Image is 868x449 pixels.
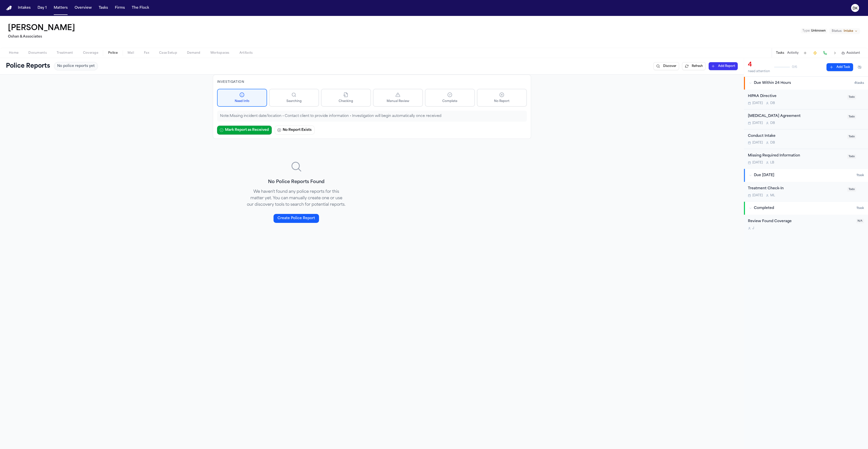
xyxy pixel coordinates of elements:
[442,99,457,103] span: Complete
[321,89,371,107] button: Checking
[770,121,775,125] span: D B
[6,6,12,10] img: Finch Logo
[776,51,784,55] button: Tasks
[770,141,775,145] span: D B
[682,62,706,70] button: Refresh
[855,63,864,71] button: Hide completed tasks (⌘⇧H)
[841,51,860,55] button: Assistant
[387,99,409,103] span: Manual Review
[744,215,868,234] div: Open task: Review Found Coverage
[235,99,249,103] span: Need Info
[748,69,770,73] div: need attention
[847,154,856,159] span: Todo
[792,65,797,69] span: 0 / 6
[744,182,868,201] div: Open task: Treatment Check-In
[8,24,75,33] h1: [PERSON_NAME]
[752,226,754,230] span: J
[754,81,791,86] span: Due Within 24 Hours
[6,62,50,70] h1: Police Reports
[247,179,346,186] h3: No Police Reports Found
[8,24,75,33] button: Edit matter name
[846,51,860,55] span: Assistant
[217,81,244,84] span: Investigation
[108,51,118,55] span: Police
[113,3,127,12] button: Firms
[247,189,346,208] p: We haven't found any police reports for this matter yet. You can manually create one or use our d...
[748,186,844,192] div: Treatment Check-In
[477,89,527,107] button: No Report
[856,219,864,223] span: N/A
[832,29,842,33] span: Status:
[373,89,423,107] button: Manual Review
[217,126,272,135] button: Mark Report as Received
[748,133,844,139] div: Conduct Intake
[854,81,864,85] span: 4 task s
[57,64,95,69] span: No police reports yet
[9,51,18,55] span: Home
[744,90,868,109] div: Open task: HIPAA Directive
[812,50,819,56] button: Create Immediate Task
[829,28,860,34] button: Change status from Intake
[52,3,70,12] button: Matters
[752,194,763,198] span: [DATE]
[6,6,12,10] a: Home
[826,63,853,71] button: Add Task
[159,51,177,55] span: Case Setup
[210,51,229,55] span: Workspaces
[744,77,868,90] button: Due Within 24 Hours4tasks
[801,28,827,33] button: Edit Type: Unknown
[339,99,353,103] span: Checking
[770,101,775,105] span: D B
[802,29,810,32] span: Type :
[748,94,844,99] div: HIPAA Directive
[217,89,267,107] button: Need Info
[770,194,775,198] span: M L
[187,51,200,55] span: Demand
[709,62,738,70] button: Add Report
[653,62,679,70] button: Discover
[748,113,844,119] div: [MEDICAL_DATA] Agreement
[752,161,763,165] span: [DATE]
[847,114,856,119] span: Todo
[36,3,49,12] a: Day 1
[748,61,770,69] div: 4
[16,3,33,12] button: Intakes
[220,114,524,119] p: Note: Missing incident date/location • Contact client to provide information • Investigation will...
[752,121,763,125] span: [DATE]
[847,187,856,192] span: Todo
[494,99,509,103] span: No Report
[754,173,774,178] span: Due [DATE]
[844,29,853,33] span: Intake
[73,3,94,12] button: Overview
[857,206,864,210] span: 1 task
[239,51,253,55] span: Artifacts
[57,51,73,55] span: Treatment
[748,153,844,159] div: Missing Required Information
[744,169,868,182] button: Due [DATE]1task
[744,149,868,169] div: Open task: Missing Required Information
[802,50,809,56] button: Add Task
[275,126,315,135] button: No Report Exists
[752,141,763,145] span: [DATE]
[744,109,868,129] div: Open task: Retainer Agreement
[128,51,134,55] span: Mail
[744,129,868,149] div: Open task: Conduct Intake
[847,134,856,139] span: Todo
[144,51,149,55] span: Fax
[130,3,151,12] button: The Flock
[748,219,853,224] div: Review Found Coverage
[97,3,110,12] button: Tasks
[847,95,856,100] span: Todo
[286,99,302,103] span: Searching
[8,34,77,40] h2: Oshan & Associates
[811,29,826,32] span: Unknown
[269,89,319,107] button: Searching
[770,161,774,165] span: L B
[425,89,475,107] button: Complete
